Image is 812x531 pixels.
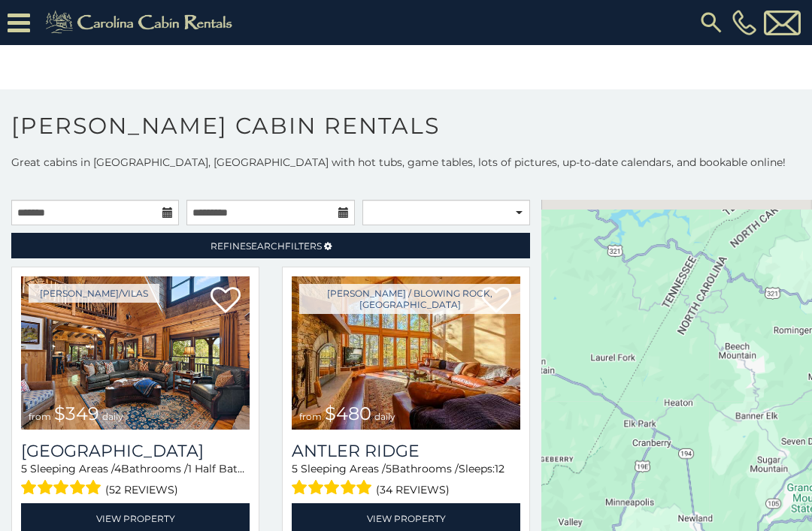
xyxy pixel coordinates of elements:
span: 12 [495,462,504,475]
img: 1714397585_thumbnail.jpeg [292,276,520,430]
span: (52 reviews) [105,480,178,499]
span: $480 [325,403,371,424]
span: from [29,411,51,422]
h3: Diamond Creek Lodge [21,441,250,461]
a: from $349 daily [21,276,250,430]
a: Antler Ridge [292,441,520,461]
span: Search [246,240,285,252]
a: RefineSearchFilters [11,233,530,258]
a: [PHONE_NUMBER] [729,10,760,35]
div: Sleeping Areas / Bathrooms / Sleeps: [292,461,520,499]
img: 1714398500_thumbnail.jpeg [21,276,250,430]
a: from $480 daily [292,276,520,430]
div: Sleeping Areas / Bathrooms / Sleeps: [21,461,250,499]
span: 4 [114,462,121,475]
span: 5 [292,462,298,475]
span: daily [374,411,395,422]
img: Khaki-logo.png [38,8,245,38]
a: Add to favorites [211,285,241,317]
span: 1 Half Baths / [188,462,256,475]
span: Refine Filters [211,240,322,252]
a: [PERSON_NAME] / Blowing Rock, [GEOGRAPHIC_DATA] [299,284,520,314]
span: 5 [21,462,27,475]
img: search-regular.svg [698,9,725,36]
span: $349 [54,403,99,424]
a: [GEOGRAPHIC_DATA] [21,441,250,461]
span: 5 [386,462,392,475]
span: from [299,411,322,422]
span: daily [102,411,123,422]
span: (34 reviews) [376,480,450,499]
a: [PERSON_NAME]/Vilas [29,284,159,303]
